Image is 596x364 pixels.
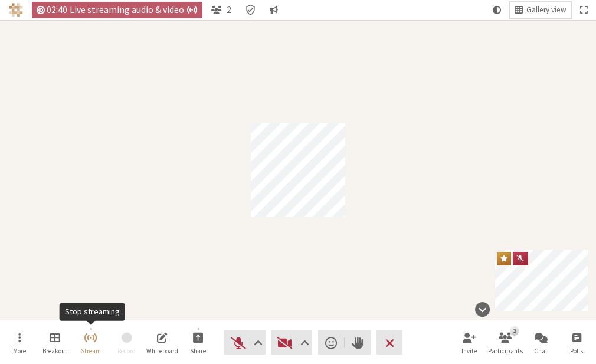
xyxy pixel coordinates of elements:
[146,347,178,355] span: Whiteboard
[489,327,522,359] button: Open participant list
[146,327,179,359] button: Open shared whiteboard
[70,5,198,15] span: Live streaming audio & video
[570,347,583,355] span: Polls
[510,326,519,335] div: 2
[182,327,215,359] button: Start sharing
[42,347,67,355] span: Breakout
[471,296,494,323] button: Hide
[47,5,67,15] span: 02:40
[81,347,101,355] span: Stream
[32,2,202,18] div: Timer
[461,347,477,355] span: Invite
[534,347,548,355] span: Chat
[510,2,571,18] button: Change layout
[117,347,136,355] span: Record
[345,330,371,355] button: Raise hand
[186,5,198,15] span: Auto broadcast is active
[207,2,236,18] button: Open participant list
[38,327,71,359] button: Manage Breakout Rooms
[526,6,566,15] span: Gallery view
[3,327,36,359] button: Open menu
[297,330,312,355] button: Video setting
[575,2,592,18] button: Fullscreen
[9,3,23,17] img: Iotum
[240,2,261,18] div: Meeting details Encryption enabled
[265,2,283,18] button: Conversation
[525,327,558,359] button: Open chat
[224,330,266,355] button: Unmute (Alt+A)
[227,5,231,15] span: 2
[453,327,486,359] button: Invite participants (Alt+I)
[251,330,266,355] button: Audio settings
[190,347,206,355] span: Share
[13,347,26,355] span: More
[488,2,506,18] button: Using system theme
[74,327,107,359] button: Stop streaming
[318,330,345,355] button: Send a reaction
[560,327,593,359] button: Open poll
[110,327,143,359] button: Unable to start recording without first stopping streaming
[271,330,312,355] button: Start video (Alt+V)
[488,347,523,355] span: Participants
[376,330,403,355] button: End or leave meeting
